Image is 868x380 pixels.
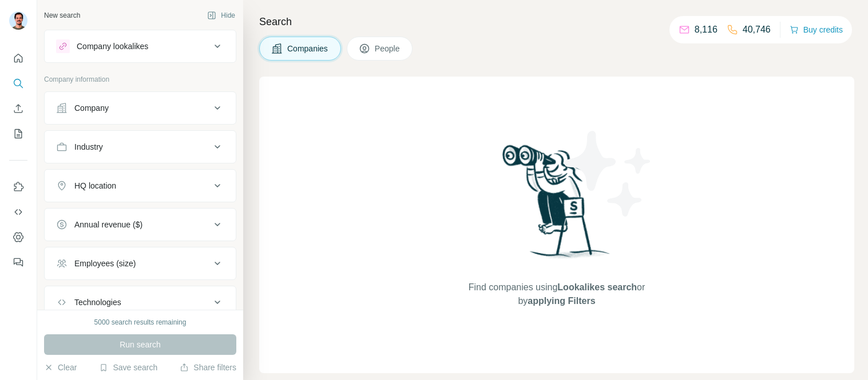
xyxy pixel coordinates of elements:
[497,142,616,269] img: Surfe Illustration - Woman searching with binoculars
[99,362,157,373] button: Save search
[45,211,236,238] button: Annual revenue ($)
[259,14,854,30] h4: Search
[74,219,142,230] div: Annual revenue ($)
[199,7,243,24] button: Hide
[9,227,27,247] button: Dashboard
[375,43,401,54] span: People
[557,122,660,225] img: Surfe Illustration - Stars
[557,282,637,292] span: Lookalikes search
[180,362,236,373] button: Share filters
[9,48,27,69] button: Quick start
[44,362,77,373] button: Clear
[74,297,121,308] div: Technologies
[74,258,136,269] div: Employees (size)
[9,123,27,144] button: My lists
[790,22,843,38] button: Buy credits
[9,11,27,30] img: Avatar
[45,289,236,316] button: Technologies
[287,43,329,54] span: Companies
[45,33,236,60] button: Company lookalikes
[45,133,236,161] button: Industry
[45,94,236,122] button: Company
[94,317,187,327] div: 5000 search results remaining
[9,252,27,273] button: Feedback
[44,74,236,85] p: Company information
[743,23,771,37] p: 40,746
[74,141,103,153] div: Industry
[465,281,648,308] span: Find companies using or by
[9,73,27,94] button: Search
[44,10,80,21] div: New search
[9,202,27,222] button: Use Surfe API
[695,23,718,37] p: 8,116
[45,172,236,199] button: HQ location
[74,102,109,114] div: Company
[9,98,27,119] button: Enrich CSV
[45,250,236,277] button: Employees (size)
[9,177,27,197] button: Use Surfe on LinkedIn
[528,296,595,306] span: applying Filters
[74,180,116,191] div: HQ location
[77,41,148,52] div: Company lookalikes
